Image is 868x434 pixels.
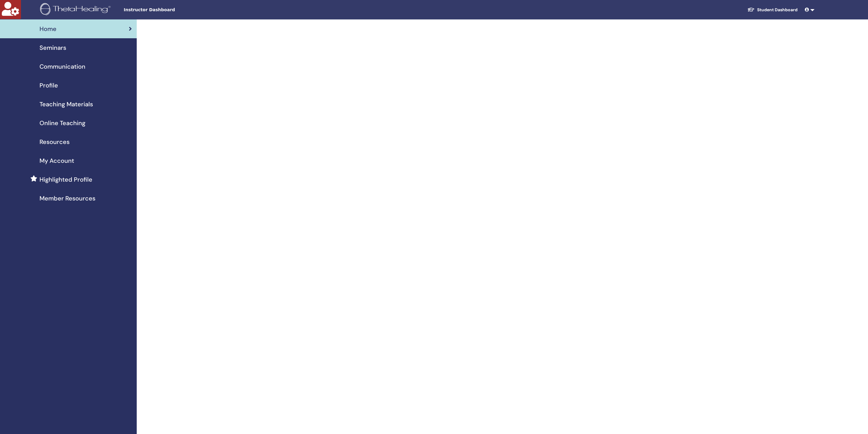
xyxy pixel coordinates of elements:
[39,62,85,71] span: Communication
[39,137,70,146] span: Resources
[39,194,95,203] span: Member Resources
[40,3,113,17] img: logo.png
[39,118,85,128] span: Online Teaching
[743,4,802,15] a: Student Dashboard
[39,175,92,184] span: Highlighted Profile
[39,24,57,33] span: Home
[39,43,66,52] span: Seminars
[124,7,215,13] span: Instructor Dashboard
[39,100,93,109] span: Teaching Materials
[747,7,755,12] img: graduation-cap-white.svg
[39,156,74,165] span: My Account
[39,81,58,90] span: Profile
